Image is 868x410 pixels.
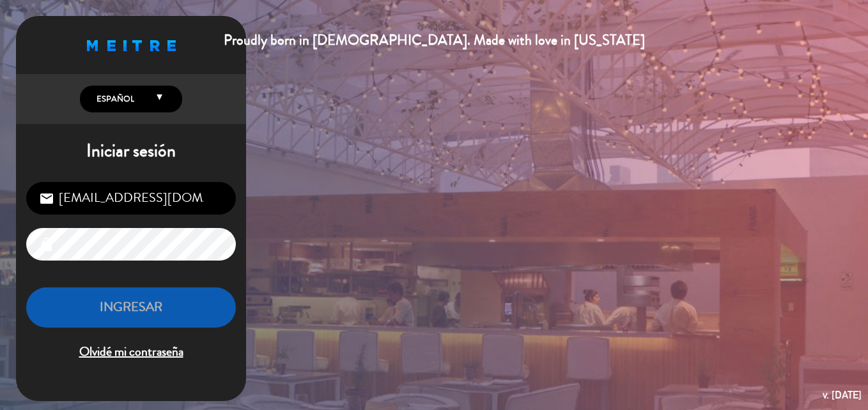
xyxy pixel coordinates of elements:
[823,386,862,404] div: v. [DATE]
[39,191,54,206] i: email
[39,237,54,252] i: lock
[26,182,236,215] input: Correo Electrónico
[93,93,134,105] span: Español
[26,287,236,328] button: INGRESAR
[16,140,246,162] h1: Iniciar sesión
[26,342,236,363] span: Olvidé mi contraseña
